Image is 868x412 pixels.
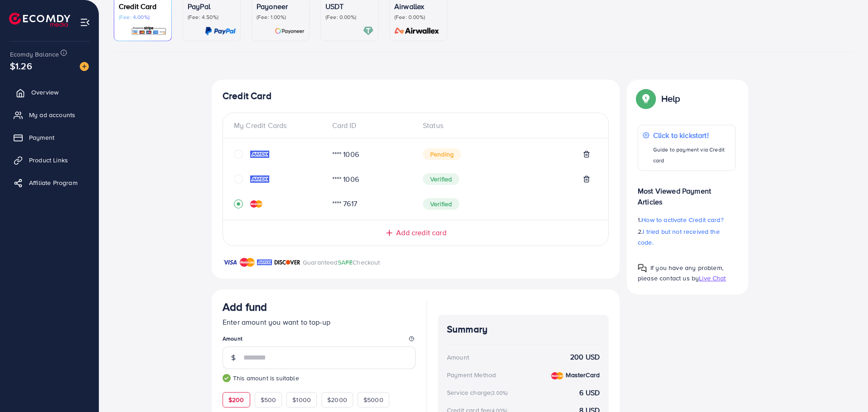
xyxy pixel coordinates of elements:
span: $200 [228,395,244,404]
span: Affiliate Program [29,178,78,187]
span: $500 [261,395,276,404]
span: Product Links [29,156,68,165]
strong: MasterCard [566,370,600,379]
span: Overview [31,88,58,97]
small: This amount is suitable [223,374,416,383]
svg: circle [234,175,243,184]
p: Airwallex [394,1,442,12]
svg: circle [234,150,243,159]
img: card [275,26,305,36]
span: $2000 [327,395,347,404]
p: Click to kickstart! [653,130,731,141]
img: credit [250,175,269,183]
div: Card ID [325,120,416,131]
h4: Summary [447,324,600,335]
p: (Fee: 0.00%) [325,14,373,21]
img: card [131,26,167,36]
h4: Credit Card [223,90,609,102]
div: My Credit Cards [234,120,325,131]
span: Payment [29,133,54,142]
p: PayPal [188,1,236,12]
p: Guaranteed Checkout [303,257,380,268]
span: SAFE [338,258,353,267]
img: brand [240,257,255,268]
strong: 6 USD [579,388,600,398]
img: image [80,62,89,71]
p: Credit Card [119,1,167,12]
h3: Add fund [223,300,267,313]
p: (Fee: 0.00%) [394,14,442,21]
span: If you have any problem, please contact us by [638,263,723,283]
p: Help [661,93,680,104]
p: (Fee: 4.00%) [119,14,167,21]
a: Affiliate Program [7,174,92,192]
p: Payoneer [257,1,305,12]
small: (3.00%) [490,389,508,397]
span: $1000 [292,395,311,404]
span: Add credit card [396,227,446,238]
p: (Fee: 4.50%) [188,14,236,21]
legend: Amount [223,335,416,346]
img: card [363,26,373,36]
a: Payment [7,128,92,147]
span: Pending [423,148,461,160]
div: Service charge [447,388,510,397]
img: menu [80,17,90,28]
strong: 200 USD [570,352,600,362]
img: logo [9,13,70,27]
span: Ecomdy Balance [10,50,59,59]
img: card [392,26,442,36]
span: $5000 [364,395,383,404]
img: credit [250,151,269,158]
div: Status [416,120,597,131]
img: brand [257,257,272,268]
span: How to activate Credit card? [641,215,723,224]
span: I tried but not received the code. [638,227,720,247]
span: Live Chat [699,274,726,283]
span: My ad accounts [29,110,75,119]
p: 1. [638,214,736,225]
p: Guide to payment via Credit card [653,144,731,166]
img: credit [551,372,563,379]
img: brand [223,257,238,268]
img: brand [274,257,301,268]
span: Verified [423,173,459,185]
img: Popup guide [638,264,647,273]
div: Payment Method [447,370,496,379]
iframe: Chat [829,371,861,405]
p: Most Viewed Payment Articles [638,178,736,207]
p: Enter amount you want to top-up [223,317,416,327]
img: credit [250,200,262,208]
svg: record circle [234,199,243,208]
a: My ad accounts [7,106,92,124]
a: Overview [7,83,92,101]
p: USDT [325,1,373,12]
div: Amount [447,353,469,362]
img: Popup guide [638,90,654,107]
img: card [205,26,236,36]
img: guide [223,374,231,382]
p: (Fee: 1.00%) [257,14,305,21]
a: Product Links [7,151,92,169]
span: $1.26 [10,59,32,72]
span: Verified [423,198,459,210]
p: 2. [638,226,736,248]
